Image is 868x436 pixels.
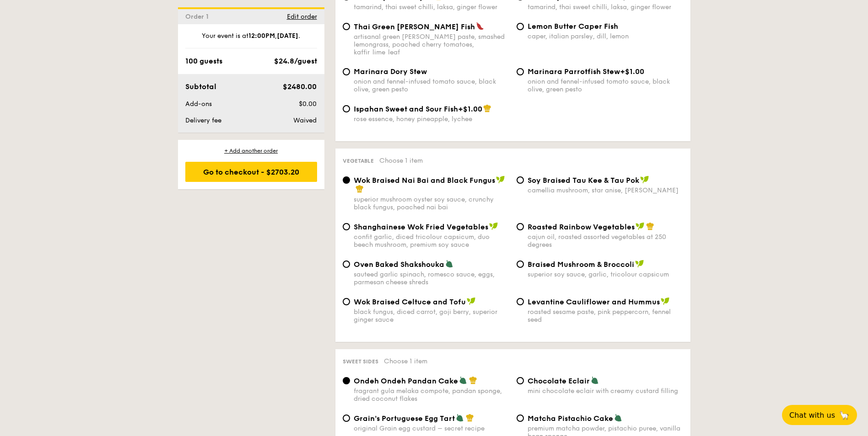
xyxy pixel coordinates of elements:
[185,147,317,154] div: + Add another order
[467,297,476,305] img: icon-vegan.f8ff3823.svg
[496,175,505,184] img: icon-vegan.f8ff3823.svg
[299,100,317,108] span: $0.00
[354,3,509,11] div: tamarind, thai sweet chilli, laksa, ginger flower
[528,32,683,40] div: caper, italian parsley, dill, lemon
[528,176,639,185] span: ⁠Soy Braised Tau Kee & Tau Pok
[354,298,466,306] span: Wok Braised Celtuce and Tofu
[354,414,455,423] span: Grain's Portuguese Egg Tart
[614,414,622,422] img: icon-vegetarian.fe4039eb.svg
[379,157,423,165] span: Choose 1 item
[466,414,474,422] img: icon-chef-hat.a58ddaea.svg
[343,261,350,268] input: Oven Baked Shakshoukasauteed garlic spinach, romesco sauce, eggs, parmesan cheese shreds
[476,22,484,30] img: icon-spicy.37a8142b.svg
[343,298,350,305] input: Wok Braised Celtuce and Tofublack fungus, diced carrot, goji berry, superior ginger sauce
[354,105,458,113] span: Ispahan Sweet and Sour Fish
[343,415,350,422] input: Grain's Portuguese Egg Tartoriginal Grain egg custard – secret recipe
[635,260,644,268] img: icon-vegan.f8ff3823.svg
[839,410,850,420] span: 🦙
[384,357,427,365] span: Choose 1 item
[354,223,488,231] span: Shanghainese Wok Fried Vegetables
[185,162,317,182] div: Go to checkout - $2703.20
[185,56,222,67] div: 100 guests
[517,415,524,422] input: Matcha Pistachio Cakepremium matcha powder, pistachio puree, vanilla bean sponge
[274,56,317,67] div: $24.8/guest
[356,185,364,193] img: icon-chef-hat.a58ddaea.svg
[640,175,649,184] img: icon-vegan.f8ff3823.svg
[789,411,835,420] span: Chat with us
[354,260,444,269] span: Oven Baked Shakshouka
[517,261,524,268] input: Braised Mushroom & Broccolisuperior soy sauce, garlic, tricolour capsicum
[185,13,212,21] span: Order 1
[343,358,378,365] span: Sweet sides
[528,78,683,93] div: onion and fennel-infused tomato sauce, black olive, green pesto
[185,82,216,91] span: Subtotal
[620,67,644,76] span: +$1.00
[343,377,350,384] input: Ondeh Ondeh Pandan Cakefragrant gula melaka compote, pandan sponge, dried coconut flakes
[661,297,670,305] img: icon-vegan.f8ff3823.svg
[782,405,857,425] button: Chat with us🦙
[354,196,509,211] div: superior mushroom oyster soy sauce, crunchy black fungus, poached nai bai
[456,414,464,422] img: icon-vegetarian.fe4039eb.svg
[517,23,524,30] input: Lemon Butter Caper Fishcaper, italian parsley, dill, lemon
[517,298,524,305] input: Levantine Cauliflower and Hummusroasted sesame paste, pink peppercorn, fennel seed
[185,32,317,48] div: Your event is at , .
[354,176,495,185] span: Wok Braised Nai Bai and Black Fungus
[528,260,634,269] span: Braised Mushroom & Broccoli
[277,32,298,40] strong: [DATE]
[517,377,524,384] input: Chocolate Eclairmini chocolate eclair with creamy custard filling
[528,308,683,324] div: roasted sesame paste, pink peppercorn, fennel seed
[517,223,524,230] input: Roasted Rainbow Vegetablescajun oil, roasted assorted vegetables at 250 degrees
[354,233,509,249] div: confit garlic, diced tricolour capsicum, duo beech mushroom, premium soy sauce
[354,67,427,76] span: Marinara Dory Stew
[343,68,350,75] input: Marinara Dory Stewonion and fennel-infused tomato sauce, black olive, green pesto
[343,105,350,112] input: Ispahan Sweet and Sour Fish+$1.00rose essence, honey pineapple, lychee
[445,260,453,268] img: icon-vegetarian.fe4039eb.svg
[287,13,317,21] span: Edit order
[343,223,350,230] input: Shanghainese Wok Fried Vegetablesconfit garlic, diced tricolour capsicum, duo beech mushroom, pre...
[528,186,683,194] div: camellia mushroom, star anise, [PERSON_NAME]
[354,115,509,123] div: rose essence, honey pineapple, lychee
[528,414,613,423] span: Matcha Pistachio Cake
[343,176,350,184] input: Wok Braised Nai Bai and Black Fungussuperior mushroom oyster soy sauce, crunchy black fungus, poa...
[248,32,275,40] strong: 12:00PM
[469,376,477,384] img: icon-chef-hat.a58ddaea.svg
[293,117,317,124] span: Waived
[354,377,458,385] span: Ondeh Ondeh Pandan Cake
[354,271,509,286] div: sauteed garlic spinach, romesco sauce, eggs, parmesan cheese shreds
[528,22,618,31] span: Lemon Butter Caper Fish
[354,22,475,31] span: Thai Green [PERSON_NAME] Fish
[636,222,645,230] img: icon-vegan.f8ff3823.svg
[528,377,590,385] span: Chocolate Eclair
[354,425,509,432] div: original Grain egg custard – secret recipe
[591,376,599,384] img: icon-vegetarian.fe4039eb.svg
[646,222,654,230] img: icon-chef-hat.a58ddaea.svg
[528,3,683,11] div: tamarind, thai sweet chilli, laksa, ginger flower
[458,105,482,113] span: +$1.00
[483,104,491,112] img: icon-chef-hat.a58ddaea.svg
[283,82,317,91] span: $2480.00
[354,33,509,56] div: artisanal green [PERSON_NAME] paste, smashed lemongrass, poached cherry tomatoes, kaffir lime leaf
[185,117,221,124] span: Delivery fee
[489,222,498,230] img: icon-vegan.f8ff3823.svg
[528,298,660,306] span: Levantine Cauliflower and Hummus
[517,176,524,184] input: ⁠Soy Braised Tau Kee & Tau Pokcamellia mushroom, star anise, [PERSON_NAME]
[185,100,212,108] span: Add-ons
[459,376,467,384] img: icon-vegetarian.fe4039eb.svg
[354,387,509,403] div: fragrant gula melaka compote, pandan sponge, dried coconut flakes
[528,67,620,76] span: Marinara Parrotfish Stew
[354,308,509,324] div: black fungus, diced carrot, goji berry, superior ginger sauce
[343,158,374,164] span: Vegetable
[354,78,509,93] div: onion and fennel-infused tomato sauce, black olive, green pesto
[528,233,683,249] div: cajun oil, roasted assorted vegetables at 250 degrees
[528,271,683,278] div: superior soy sauce, garlic, tricolour capsicum
[528,387,683,395] div: mini chocolate eclair with creamy custard filling
[517,68,524,75] input: Marinara Parrotfish Stew+$1.00onion and fennel-infused tomato sauce, black olive, green pesto
[343,23,350,30] input: Thai Green [PERSON_NAME] Fishartisanal green [PERSON_NAME] paste, smashed lemongrass, poached che...
[528,223,635,231] span: Roasted Rainbow Vegetables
